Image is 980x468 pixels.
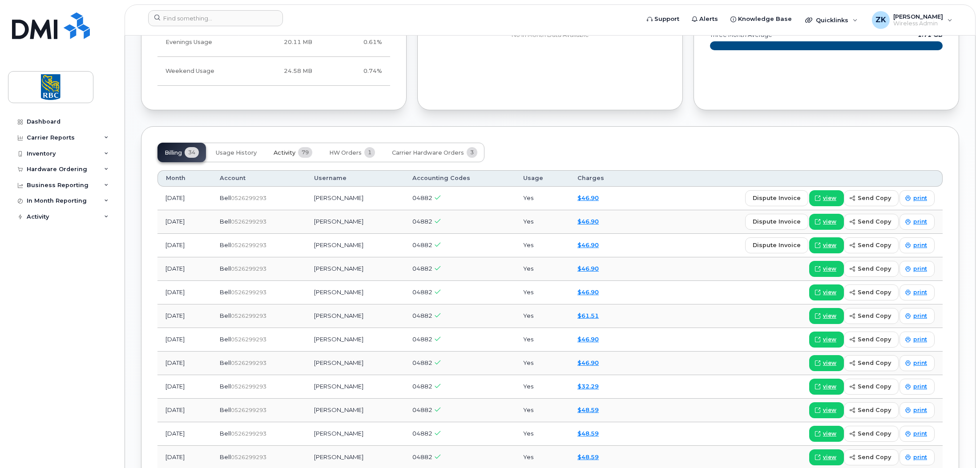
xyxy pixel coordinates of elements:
span: send copy [858,429,891,438]
span: 0526299293 [231,312,266,319]
span: Bell [220,312,231,319]
span: Bell [220,288,231,296]
td: [DATE] [157,375,212,399]
td: [DATE] [157,257,212,281]
td: 24.58 MB [243,57,320,86]
tr: Weekdays from 6:00pm to 8:00am [157,28,390,57]
th: Month [157,170,212,186]
span: send copy [858,241,891,249]
span: send copy [858,312,891,320]
td: Yes [515,234,569,257]
div: Quicklinks [799,11,864,29]
a: $32.29 [577,383,599,390]
a: Knowledge Base [724,10,798,28]
th: Username [306,170,404,186]
span: print [913,265,927,273]
td: [PERSON_NAME] [306,281,404,304]
td: Weekend Usage [157,57,243,86]
span: 0526299293 [231,430,266,437]
td: [PERSON_NAME] [306,187,404,210]
span: print [913,218,927,226]
span: 04882 [412,336,432,343]
span: print [913,241,927,249]
td: Yes [515,375,569,399]
span: view [823,406,836,414]
td: [PERSON_NAME] [306,210,404,234]
button: send copy [844,214,899,230]
span: Bell [220,218,231,225]
span: Activity [274,149,295,156]
span: 0526299293 [231,336,266,343]
span: Knowledge Base [738,15,792,24]
span: Usage History [216,149,257,156]
td: Yes [515,210,569,234]
span: print [913,336,927,344]
button: send copy [844,284,899,300]
span: Bell [220,406,231,413]
td: [DATE] [157,399,212,422]
a: print [899,237,935,253]
span: 04882 [412,194,432,201]
span: print [913,288,927,296]
span: 04882 [412,406,432,413]
span: dispute invoice [753,241,801,249]
td: [PERSON_NAME] [306,375,404,399]
span: [PERSON_NAME] [893,13,943,20]
a: view [809,355,844,371]
span: send copy [858,288,891,296]
a: view [809,449,844,465]
span: send copy [858,453,891,461]
span: 0526299293 [231,195,266,201]
span: Support [654,15,679,24]
td: [PERSON_NAME] [306,399,404,422]
a: view [809,261,844,277]
input: Find something... [148,10,283,26]
span: 0526299293 [231,360,266,366]
a: view [809,308,844,324]
span: send copy [858,335,891,344]
a: $48.59 [577,453,599,460]
span: 04882 [412,359,432,366]
a: print [899,379,935,395]
tr: Friday from 6:00pm to Monday 8:00am [157,57,390,86]
span: 04882 [412,383,432,390]
a: $46.90 [577,359,599,366]
td: Yes [515,304,569,328]
a: view [809,214,844,230]
span: dispute invoice [753,217,801,226]
span: Bell [220,336,231,343]
button: send copy [844,261,899,277]
button: send copy [844,308,899,324]
a: view [809,284,844,300]
span: send copy [858,359,891,367]
span: 0526299293 [231,407,266,413]
a: view [809,190,844,206]
a: print [899,284,935,300]
span: HW Orders [329,149,362,156]
button: send copy [844,449,899,465]
a: $46.90 [577,241,599,248]
span: view [823,288,836,296]
div: Zlatko Knezevic [866,11,959,29]
td: [DATE] [157,422,212,446]
td: 0.74% [320,57,390,86]
span: print [913,430,927,438]
td: 20.11 MB [243,28,320,57]
span: Wireless Admin [893,20,943,27]
td: [DATE] [157,352,212,375]
td: [PERSON_NAME] [306,234,404,257]
span: send copy [858,406,891,414]
td: [DATE] [157,187,212,210]
span: view [823,453,836,461]
td: Yes [515,257,569,281]
span: Bell [220,194,231,201]
a: print [899,355,935,371]
a: print [899,402,935,418]
span: print [913,383,927,391]
span: view [823,241,836,249]
a: $48.59 [577,406,599,413]
span: view [823,359,836,367]
a: view [809,402,844,418]
span: 04882 [412,241,432,248]
a: print [899,426,935,442]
